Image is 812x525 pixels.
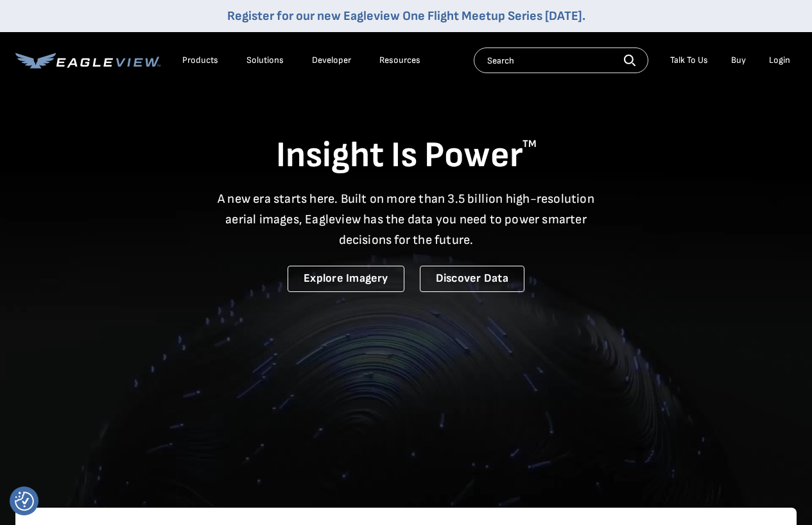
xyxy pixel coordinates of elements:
[182,55,218,66] div: Products
[210,189,603,250] p: A new era starts here. Built on more than 3.5 billion high-resolution aerial images, Eagleview ha...
[246,55,284,66] div: Solutions
[15,133,797,178] h1: Insight Is Power
[312,55,351,66] a: Developer
[670,55,708,66] div: Talk To Us
[227,8,585,24] a: Register for our new Eagleview One Flight Meetup Series [DATE].
[379,55,420,66] div: Resources
[769,55,790,66] div: Login
[523,138,537,150] sup: TM
[731,55,746,66] a: Buy
[288,266,404,292] a: Explore Imagery
[15,492,34,511] button: Consent Preferences
[420,266,524,292] a: Discover Data
[474,47,648,73] input: Search
[15,492,34,511] img: Revisit consent button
